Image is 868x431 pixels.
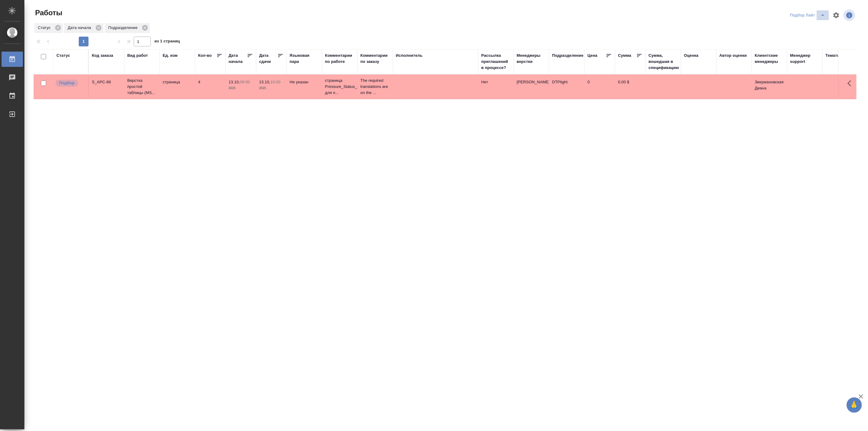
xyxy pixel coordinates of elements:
div: Клиентские менеджеры [755,53,784,65]
div: Вид работ [127,53,148,59]
div: Сумма, вошедшая в спецификацию [649,53,679,71]
div: Подразделение [105,23,150,33]
p: The required translations are on the ... [360,78,390,96]
p: Дата начала [68,25,93,31]
div: Комментарии по работе [325,53,354,65]
div: Дата сдачи [259,53,277,65]
button: Здесь прячутся важные кнопки [844,76,859,91]
button: 🙏 [847,397,862,413]
div: Статус [34,23,63,33]
span: 🙏 [849,399,859,411]
div: split button [788,10,829,20]
div: Тематика [826,53,844,59]
div: Ед. изм [163,53,178,59]
td: Звержановская Диана [752,76,787,97]
div: S_APC-86 [92,79,121,85]
div: Цена [588,53,598,59]
p: 13.10, [259,80,270,84]
div: Дата начала [229,53,247,65]
div: Рассылка приглашений в процессе? [481,53,511,71]
p: Статус [38,25,53,31]
div: Менеджер support [790,53,819,65]
td: 4 [195,76,226,97]
div: Кол-во [198,53,212,59]
div: Можно подбирать исполнителей [55,79,85,87]
td: страница [160,76,195,97]
div: Менеджеры верстки [517,53,546,65]
span: из 1 страниц [154,38,180,46]
td: Не указан [287,76,322,97]
div: Автор оценки [719,53,747,59]
p: Подразделение [108,25,140,31]
p: 10:00 [270,80,280,84]
p: страница Pressure_Status_48_new для п... [325,78,354,96]
div: Исполнитель [396,53,423,59]
td: DTPlight [549,76,584,97]
div: Подразделение [552,53,584,59]
p: 2025 [259,85,284,91]
td: 0,00 $ [615,76,646,97]
div: Комментарии по заказу [360,53,390,65]
div: Сумма [618,53,631,59]
div: Оценка [684,53,699,59]
p: Верстка простой таблицы (MS... [127,78,157,96]
p: 2025 [229,85,253,91]
div: Языковая пара [290,53,319,65]
p: [PERSON_NAME] [517,79,546,85]
span: Работы [34,8,62,18]
span: Посмотреть информацию [844,9,856,21]
p: 13.10, [229,80,240,84]
td: 0 [584,76,615,97]
div: Код заказа [92,53,113,59]
td: Нет [478,76,514,97]
span: Настроить таблицу [829,8,844,23]
div: Дата начала [64,23,103,33]
div: Статус [56,53,70,59]
p: 09:00 [240,80,250,84]
p: Подбор [59,80,74,86]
